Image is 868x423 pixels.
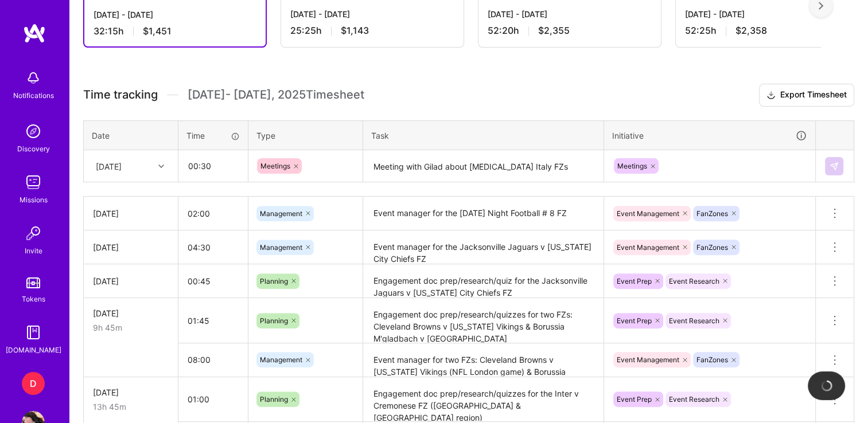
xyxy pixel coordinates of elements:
[696,209,728,218] span: FanZones
[260,209,302,218] span: Management
[819,378,834,393] img: loading
[364,378,602,421] textarea: Engagement doc prep/research/quizzes for the Inter v Cremonese FZ ([GEOGRAPHIC_DATA] & [GEOGRAPHI...
[26,277,40,288] img: tokens
[186,130,240,142] div: Time
[93,401,169,413] div: 13h 45m
[685,8,849,20] div: [DATE] - [DATE]
[94,25,256,37] div: 32:15 h
[538,25,570,37] span: $2,355
[617,277,652,285] span: Event Prep
[143,25,172,37] span: $1,451
[260,316,288,325] span: Planning
[685,25,849,37] div: 52:25 h
[22,66,45,89] img: bell
[25,245,42,257] div: Invite
[96,160,122,172] div: [DATE]
[22,321,45,344] img: guide book
[248,120,363,150] th: Type
[696,355,728,364] span: FanZones
[93,275,169,287] div: [DATE]
[93,307,169,319] div: [DATE]
[617,395,652,404] span: Event Prep
[6,344,61,356] div: [DOMAIN_NAME]
[13,89,54,101] div: Notifications
[669,277,719,285] span: Event Research
[17,143,50,155] div: Discovery
[178,232,248,263] input: HH:MM
[94,9,256,21] div: [DATE] - [DATE]
[364,198,602,229] textarea: Event manager for the [DATE] Night Football # 8 FZ
[83,88,158,102] span: Time tracking
[364,232,602,263] textarea: Event manager for the Jacksonville Jaguars v [US_STATE] City Chiefs FZ
[830,162,839,171] img: Submit
[669,316,719,325] span: Event Research
[22,372,45,395] div: D
[260,355,302,364] span: Management
[290,25,454,37] div: 25:25 h
[22,222,45,245] img: Invite
[260,277,288,285] span: Planning
[20,194,48,206] div: Missions
[188,88,364,102] span: [DATE] - [DATE] , 2025 Timesheet
[260,243,302,252] span: Management
[178,344,248,375] input: HH:MM
[696,243,728,252] span: FanZones
[178,266,248,296] input: HH:MM
[364,265,602,297] textarea: Engagement doc prep/research/quiz for the Jacksonville Jaguars v [US_STATE] City Chiefs FZ
[22,120,45,143] img: discovery
[617,355,679,364] span: Event Management
[363,120,604,150] th: Task
[93,386,169,398] div: [DATE]
[617,243,679,252] span: Event Management
[23,23,46,44] img: logo
[158,163,164,169] i: icon Chevron
[22,171,45,194] img: teamwork
[364,344,602,376] textarea: Event manager for two FZs: Cleveland Browns v [US_STATE] Vikings (NFL London game) & Borussia M'g...
[669,395,719,404] span: Event Research
[825,157,844,175] div: null
[612,129,807,142] div: Initiative
[178,198,248,229] input: HH:MM
[617,209,679,218] span: Event Management
[93,207,169,220] div: [DATE]
[93,322,169,334] div: 9h 45m
[735,25,767,37] span: $2,358
[178,305,248,336] input: HH:MM
[93,241,169,253] div: [DATE]
[364,151,602,182] textarea: Meeting with Gilad about [MEDICAL_DATA] Italy FZs
[290,8,454,20] div: [DATE] - [DATE]
[260,395,288,404] span: Planning
[19,372,48,395] a: D
[819,2,823,10] img: right
[364,299,602,342] textarea: Engagement doc prep/research/quizzes for two FZs: Cleveland Browns v [US_STATE] Vikings & Borussi...
[488,8,652,20] div: [DATE] - [DATE]
[617,316,652,325] span: Event Prep
[341,25,369,37] span: $1,143
[488,25,652,37] div: 52:20 h
[22,293,45,305] div: Tokens
[260,162,290,170] span: Meetings
[766,89,776,101] i: icon Download
[84,120,178,150] th: Date
[179,151,247,181] input: HH:MM
[617,162,647,170] span: Meetings
[178,384,248,414] input: HH:MM
[759,84,854,107] button: Export Timesheet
